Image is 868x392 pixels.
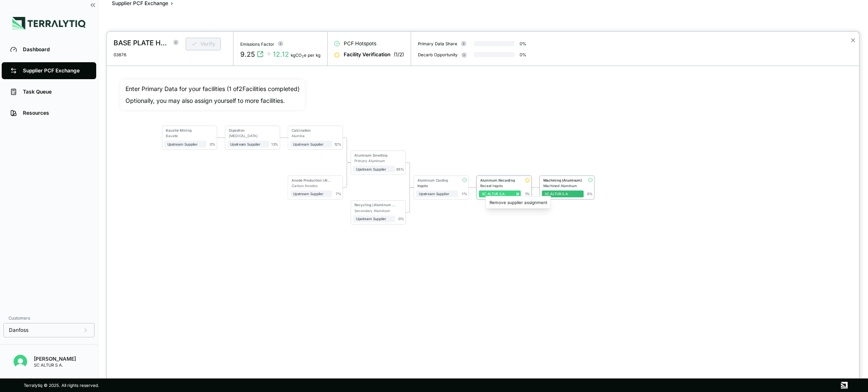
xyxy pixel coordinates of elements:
div: Bauxite Mining [166,128,203,133]
div: 0 % [210,142,215,146]
div: Alumina [292,134,332,138]
div: Bauxite [166,134,206,138]
div: Aluminum Casting [417,178,455,182]
div: Machined Aluminum [543,184,584,188]
div: 1 % [525,192,530,196]
svg: View audit trail [257,51,264,58]
div: 9.25 [240,49,255,59]
div: SC ALTUR S.A. [481,192,518,196]
div: 7 % [336,192,341,196]
div: Upstream Supplier [419,192,455,196]
div: Emissions Factor [240,41,274,47]
div: Upstream Supplier [167,142,203,146]
div: kgCO e per kg [291,52,320,58]
div: SC ALTUR S.A. [545,192,581,196]
span: Facility Verification [344,51,390,58]
div: 0 % [520,41,526,46]
div: Recycling (Aluminum Scrap) [354,203,395,207]
div: Aluminum Smelting [354,153,392,157]
div: Decarb Opportunity [418,52,458,57]
div: 0 % [398,217,404,221]
div: 13 % [271,142,278,146]
div: 03876 [114,52,175,57]
div: Aluminum Recasting [480,178,518,182]
div: [MEDICAL_DATA] [229,134,270,138]
div: Upstream Supplier [356,167,392,171]
div: Aluminum RecastingRecast IngotsSC ALTUR S.A.1% [481,176,527,199]
g: Edge from 3 to 5 [340,138,354,163]
div: BASE PLATE H=17.0 [114,38,168,48]
span: PCF Hotspots [344,40,376,47]
div: Machining (Aluminum) [543,178,582,182]
g: Edge from 4 to 5 [340,163,354,188]
div: Recast Ingots [480,184,521,188]
div: Aluminum SmeltingPrimary AluminumUpstream Supplier65% [355,151,401,174]
div: CalcinationAluminaUpstream Supplier12% [292,126,339,149]
g: Edge from 6 to 7 [403,188,417,213]
div: Bauxite MiningBauxiteUpstream Supplier0% [167,126,213,149]
div: Digestion [229,128,267,133]
div: 0 % [520,52,526,57]
div: Upstream Supplier [293,142,329,146]
div: 12.12 [273,49,289,59]
div: Upstream Supplier [230,142,267,146]
div: Enter Primary Data for your facilities ( 1 of 2 Facilities completed) [125,85,300,93]
div: 12 % [334,142,341,146]
div: Recycling (Aluminum Scrap)Secondary AluminumUpstream Supplier0% [355,201,401,224]
div: Optionally, you may also assign yourself to more facilities. [125,97,300,105]
div: 65 % [396,167,404,171]
div: Aluminum CastingIngotsUpstream Supplier1% [418,176,464,199]
span: ( 1 / 2 ) [394,51,404,58]
div: Secondary Aluminum [354,208,395,213]
div: 0 % [587,192,593,196]
div: Primary Aluminum [354,159,395,163]
div: Upstream Supplier [293,192,329,196]
div: Carbon Anodes [292,184,332,188]
div: Anode Production (Aluminum, Carbon)Carbon AnodesUpstream Supplier7% [292,176,339,199]
button: Close [850,35,856,45]
sub: 2 [302,55,304,58]
div: Machining (Aluminum)Machined AluminumSC ALTUR S.A.0% [544,176,590,199]
div: 1 % [462,192,467,196]
div: Digestion[MEDICAL_DATA]Upstream Supplier13% [229,126,275,149]
div: Anode Production (Aluminum, Carbon) [292,178,332,182]
g: Edge from 5 to 7 [403,163,417,188]
div: Primary Data Share [418,41,457,46]
div: Calcination [292,128,329,133]
div: Remove supplier assignment [486,196,551,209]
div: Upstream Supplier [356,217,392,221]
div: Ingots [417,184,458,188]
